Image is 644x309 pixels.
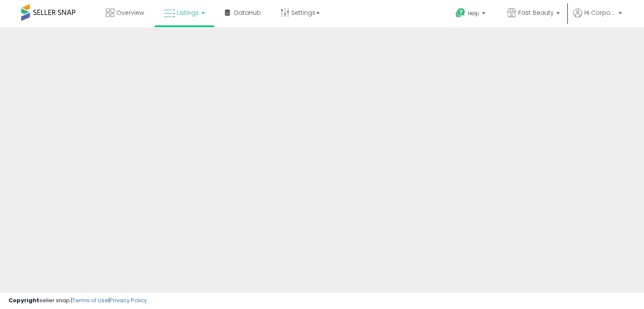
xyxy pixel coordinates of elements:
a: Hi Corporate [573,8,622,28]
i: Get Help [455,8,466,18]
div: seller snap | | [8,297,147,305]
strong: Copyright [8,296,39,304]
a: Privacy Policy [110,296,147,304]
span: DataHub [234,8,261,17]
span: Listings [177,8,199,17]
a: Help [449,1,494,28]
span: Overview [116,8,144,17]
span: Help [468,10,479,17]
span: Hi Corporate [584,8,616,17]
span: Fast Beauty [518,8,554,17]
a: Terms of Use [72,296,108,304]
